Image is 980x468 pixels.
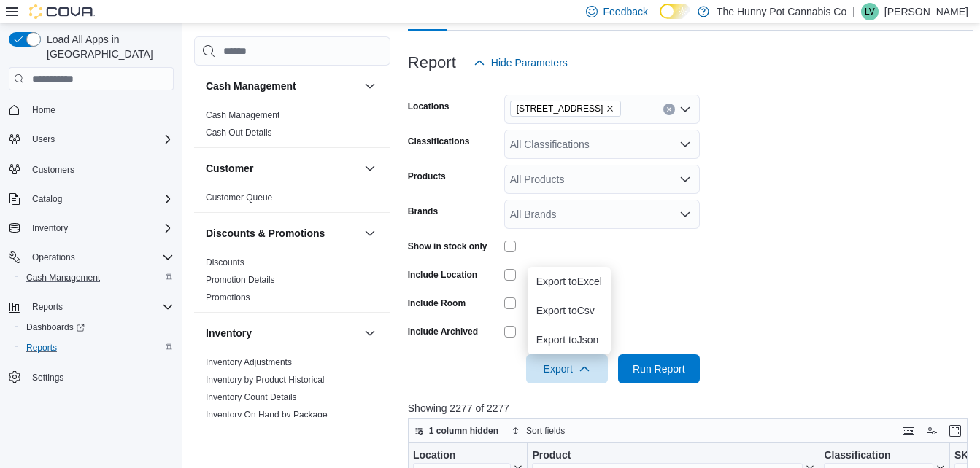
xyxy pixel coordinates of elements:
span: Dashboards [20,319,174,336]
div: Customer [194,189,390,212]
a: Cash Out Details [206,128,272,138]
label: Classifications [408,136,470,147]
a: Discounts [206,257,244,268]
p: [PERSON_NAME] [884,3,968,20]
span: Sort fields [526,425,565,437]
span: Reports [20,339,174,356]
span: Reports [26,342,57,354]
span: Discounts [206,257,244,268]
span: Run Report [633,362,685,376]
h3: Customer [206,161,253,176]
button: Clear input [663,104,675,115]
a: Promotion Details [206,275,275,285]
h3: Cash Management [206,79,296,93]
div: Discounts & Promotions [194,254,390,312]
span: LV [865,3,875,20]
label: Products [408,171,446,182]
button: Cash Management [361,77,379,95]
a: Cash Management [20,269,106,286]
button: Enter fullscreen [946,422,964,440]
button: Operations [26,249,81,266]
button: Customer [361,160,379,177]
button: Home [3,99,180,120]
button: Customer [206,161,358,176]
label: Show in stock only [408,241,487,252]
button: Remove 5035 Hurontario St from selection in this group [606,104,614,113]
button: Run Report [618,354,700,383]
span: Cash Management [206,109,279,121]
button: Display options [923,422,941,440]
button: Customers [3,158,180,179]
span: Catalog [26,190,174,208]
button: Reports [26,298,69,316]
button: Cash Management [15,268,180,288]
button: Users [26,130,61,148]
button: Cash Management [206,79,358,93]
label: Locations [408,101,450,112]
input: Dark Mode [660,4,690,19]
a: Dashboards [20,319,90,336]
button: Operations [3,247,180,268]
h3: Inventory [206,326,252,340]
span: Promotions [206,292,250,303]
button: Export toJson [528,325,611,354]
span: Inventory by Product Historical [206,374,325,386]
a: Promotions [206,292,250,303]
button: Settings [3,367,180,388]
span: Home [32,104,55,116]
button: Catalog [3,189,180,209]
button: Open list of options [679,104,691,115]
div: Laura Vale [861,3,879,20]
span: Export to Json [536,334,602,346]
span: Cash Out Details [206,127,272,139]
span: Load All Apps in [GEOGRAPHIC_DATA] [41,32,174,61]
a: Inventory Count Details [206,392,297,402]
a: Dashboards [15,317,180,338]
span: Export to Excel [536,276,602,287]
button: Discounts & Promotions [206,226,358,241]
a: Inventory On Hand by Package [206,410,328,420]
span: Dark Mode [660,19,660,20]
span: Settings [32,372,63,383]
a: Home [26,101,61,119]
button: Users [3,129,180,149]
button: Export [526,354,608,383]
button: Open list of options [679,173,691,185]
span: Operations [26,249,174,266]
button: Discounts & Promotions [361,225,379,242]
a: Cash Management [206,110,279,120]
span: Export [535,354,599,383]
span: Reports [26,298,174,316]
button: 1 column hidden [409,422,504,440]
span: 5035 Hurontario St [510,101,622,117]
span: Customer Queue [206,192,272,203]
span: Export to Csv [536,305,602,316]
span: Users [32,133,55,145]
button: Sort fields [506,422,571,440]
div: Cash Management [194,106,390,147]
span: Users [26,130,174,148]
span: Operations [32,251,75,263]
a: Settings [26,369,69,386]
span: Dashboards [26,321,85,333]
span: [STREET_ADDRESS] [517,101,603,116]
a: Reports [20,339,63,356]
span: Catalog [32,193,62,205]
span: Inventory [32,222,68,234]
nav: Complex example [9,93,174,426]
span: Inventory [26,219,174,237]
button: Open list of options [679,139,691,150]
button: Open list of options [679,208,691,220]
span: Cash Management [20,269,174,286]
span: Customers [26,160,174,178]
button: Hide Parameters [468,48,574,77]
label: Include Room [408,297,466,309]
span: Feedback [603,4,648,19]
span: 1 column hidden [429,425,498,437]
div: Product [532,449,803,463]
label: Include Archived [408,326,478,338]
span: Home [26,101,174,119]
img: Cova [29,4,95,19]
div: Classification [824,449,933,463]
